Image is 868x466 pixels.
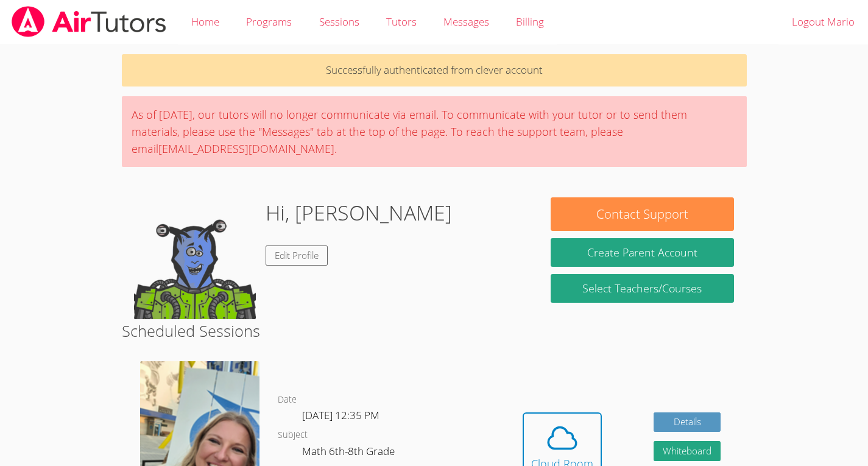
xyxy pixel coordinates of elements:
[134,197,256,319] img: default.png
[10,6,168,37] img: airtutors_banner-c4298cdbf04f3fff15de1276eac7730deb9818008684d7c2e4769d2f7ddbe033.png
[551,274,734,303] a: Select Teachers/Courses
[278,428,308,443] dt: Subject
[302,408,379,422] span: [DATE] 12:35 PM
[122,96,747,167] div: As of [DATE], our tutors will no longer communicate via email. To communicate with your tutor or ...
[278,392,297,408] dt: Date
[551,238,734,267] button: Create Parent Account
[654,412,721,432] a: Details
[443,15,489,29] span: Messages
[654,441,721,461] button: Whiteboard
[266,197,452,228] h1: Hi, [PERSON_NAME]
[302,443,397,464] dd: Math 6th-8th Grade
[122,54,747,86] p: Successfully authenticated from clever account
[122,319,747,342] h2: Scheduled Sessions
[266,245,328,266] a: Edit Profile
[551,197,734,231] button: Contact Support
